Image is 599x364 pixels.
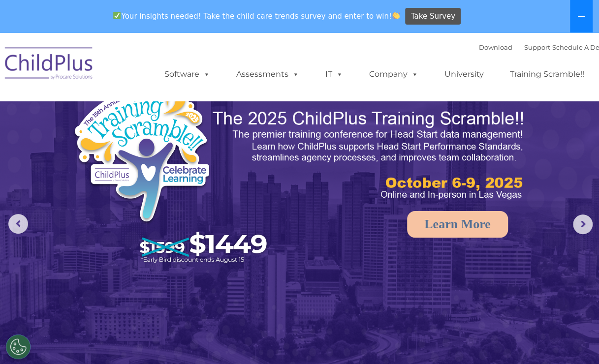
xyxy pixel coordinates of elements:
[411,8,455,25] span: Take Survey
[155,64,220,84] a: Software
[407,211,508,238] a: Learn More
[550,317,599,364] iframe: Chat Widget
[6,334,31,359] button: Cookies Settings
[359,64,428,84] a: Company
[226,64,309,84] a: Assessments
[500,64,594,84] a: Training Scramble!!
[315,64,353,84] a: IT
[134,65,164,72] span: Last name
[479,43,512,51] a: Download
[524,43,550,51] a: Support
[134,105,176,113] span: Phone number
[392,12,400,19] img: 👏
[405,8,461,25] a: Take Survey
[435,64,494,84] a: University
[109,6,404,26] span: Your insights needed! Take the child care trends survey and enter to win!
[113,12,121,19] img: ✅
